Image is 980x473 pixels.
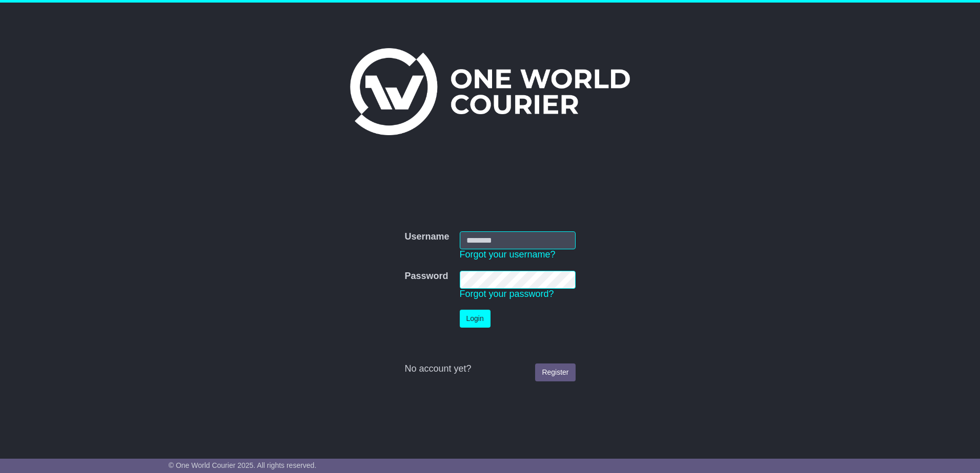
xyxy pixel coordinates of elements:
button: Login [460,310,491,328]
label: Password [404,271,448,282]
a: Register [535,363,575,381]
div: No account yet? [404,363,575,375]
label: Username [404,231,449,243]
a: Forgot your username? [460,249,556,260]
img: One World [350,48,630,135]
a: Forgot your password? [460,289,554,299]
span: © One World Courier 2025. All rights reserved. [169,461,317,469]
